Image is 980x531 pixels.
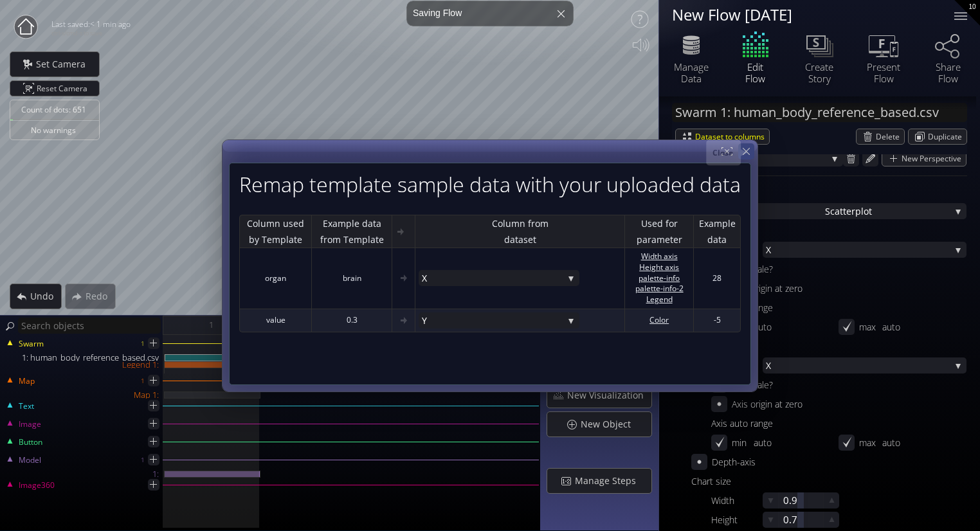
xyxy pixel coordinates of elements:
span: Button [18,437,42,448]
span: Undo [30,290,61,303]
td: brain [311,248,392,309]
div: 1 [141,452,145,468]
span: 1 [209,317,213,333]
span: Image [18,419,41,430]
span: spective 1 [709,150,827,166]
td: 28 [693,248,741,309]
span: Text [18,401,34,412]
div: auto [882,435,967,451]
div: 1: human_body_reference_based.csv [1,354,164,361]
th: Example data [693,215,741,248]
span: Set Camera [35,58,93,71]
div: Chart [672,186,951,202]
span: S [825,203,830,219]
td: value [239,309,311,332]
div: Map 1: [1,392,164,399]
td: organ [239,248,311,309]
div: Axis origin at zero [732,396,803,412]
span: X [422,270,563,286]
span: New Perspective [902,151,966,166]
div: Height [711,512,763,528]
div: Width [711,492,763,509]
span: Y [422,312,563,328]
td: 0.3 [311,309,392,332]
th: Column from dataset [415,215,624,248]
div: 1: [1,471,164,478]
h2: Remap template sample data with your uploaded data [239,173,741,195]
span: Model [18,455,41,466]
span: X [766,357,950,373]
div: Axis auto range [711,415,966,431]
div: max [859,435,876,451]
span: Manage Steps [574,474,644,487]
div: 1 [141,373,145,389]
td: -5 [693,309,741,332]
div: Legend 1: [1,361,164,368]
span: Map [18,375,35,387]
div: Width axis [628,251,690,262]
div: palette-info-2 [628,283,690,294]
span: Dataset to columns [695,129,769,144]
div: Share Flow [925,61,970,84]
div: Present Flow [861,61,906,84]
div: 1 [141,336,145,352]
span: Image360 [18,480,55,491]
th: Used for parameter [624,215,693,248]
div: Height axis [628,262,690,273]
div: Axis origin at zero [732,280,803,296]
span: X [766,242,950,258]
span: Swarm [18,338,44,350]
span: New Object [580,418,639,431]
th: Example data from Template [311,215,392,248]
div: New Flow [DATE] [672,6,938,22]
span: Delete [876,129,904,144]
div: Axis auto range [711,300,966,316]
div: auto [882,319,967,335]
div: Create Story [797,61,842,84]
div: Legend [628,294,690,305]
input: Search objects [18,318,161,334]
div: Depth-axis [712,454,776,470]
div: Undo action [10,283,62,309]
div: Using meters [691,473,966,489]
div: palette-info [628,273,690,283]
div: max [859,319,876,335]
th: Column used by Template [239,215,311,248]
div: auto [754,319,839,335]
div: Color [628,315,690,326]
div: auto [754,435,839,451]
span: Reset Camera [37,81,92,96]
span: New Visualization [567,389,651,402]
div: min [732,435,747,451]
span: Duplicate [928,129,966,144]
span: catterplot [830,203,872,219]
div: Manage Data [669,61,714,84]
